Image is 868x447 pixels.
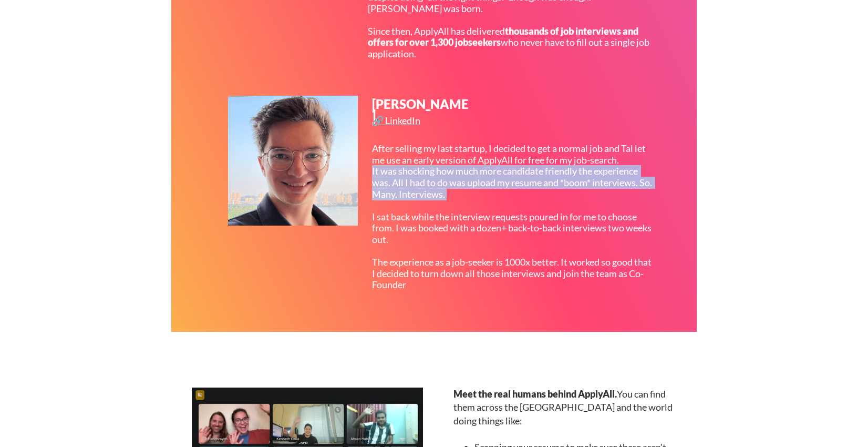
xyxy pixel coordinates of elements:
strong: Meet the real humans behind ApplyAll. [453,388,617,400]
div: 🔗 LinkedIn [372,116,423,125]
div: After selling my last startup, I decided to get a normal job and Tal let me use an early version ... [372,143,654,291]
div: [PERSON_NAME] [372,98,470,123]
a: 🔗 LinkedIn [372,116,423,129]
strong: thousands of job interviews and offers for over 1,300 jobseekers [368,25,640,48]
